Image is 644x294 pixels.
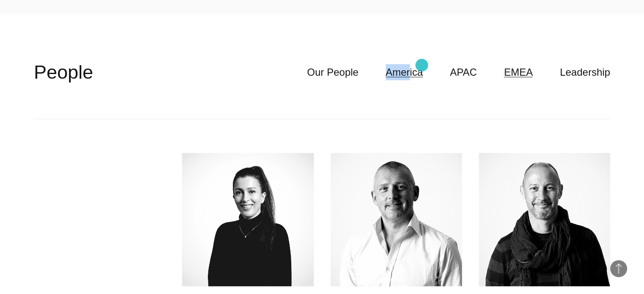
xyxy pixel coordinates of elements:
img: HELEN JOANNA WOOD [182,153,313,286]
a: Our People [307,64,358,80]
img: Steve Waller [331,153,462,286]
h2: People [34,60,93,85]
a: Leadership [560,64,610,80]
img: James Graves [479,153,610,286]
a: APAC [450,64,477,80]
a: EMEA [504,64,533,80]
button: Back to Top [610,260,627,277]
a: America [386,64,423,80]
